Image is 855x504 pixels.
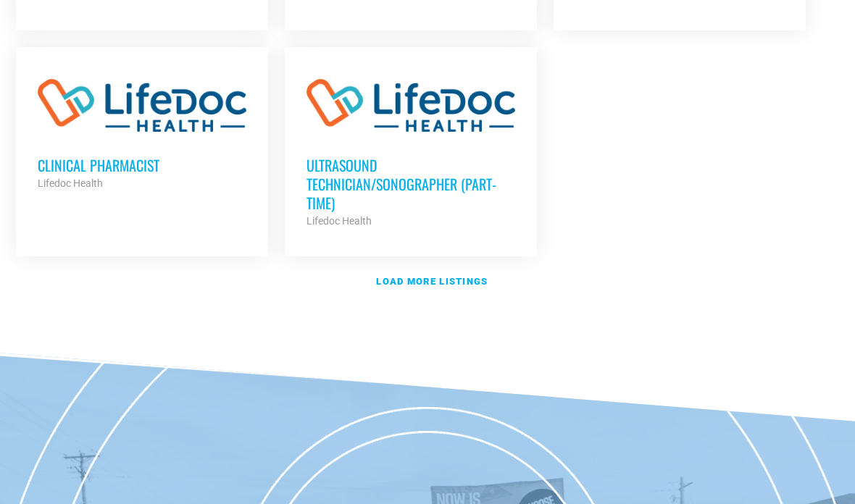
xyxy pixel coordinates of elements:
[7,265,848,298] a: Load more listings
[285,47,537,251] a: Ultrasound Technician/Sonographer (Part-Time) Lifedoc Health
[306,156,515,212] h3: Ultrasound Technician/Sonographer (Part-Time)
[376,276,488,287] strong: Load more listings
[38,156,246,175] h3: Clinical Pharmacist
[16,47,268,214] a: Clinical Pharmacist Lifedoc Health
[38,177,103,189] strong: Lifedoc Health
[306,215,372,227] strong: Lifedoc Health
